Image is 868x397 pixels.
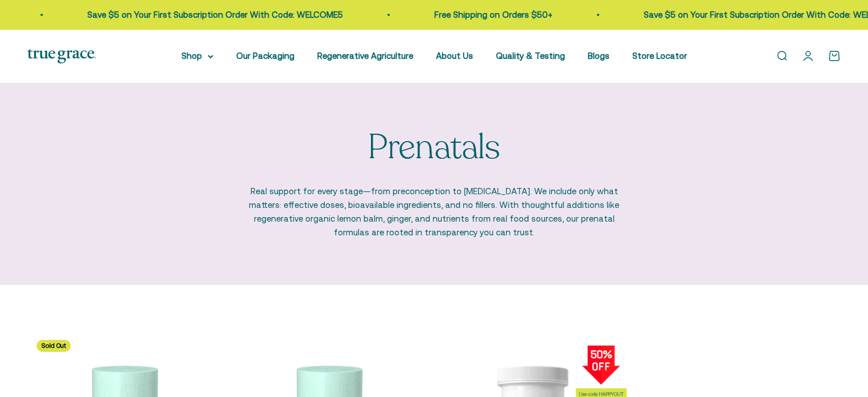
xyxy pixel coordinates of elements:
summary: Shop [181,49,213,63]
a: Our Packaging [236,51,294,61]
a: Regenerative Agriculture [317,51,413,61]
a: Blogs [588,51,609,61]
p: Prenatals [368,129,500,166]
a: Free Shipping on Orders $50+ [434,10,552,19]
a: Quality & Testing [496,51,565,61]
p: Real support for every stage—from preconception to [MEDICAL_DATA]. We include only what matters: ... [249,185,620,239]
p: Save $5 on Your First Subscription Order With Code: WELCOME5 [87,8,343,22]
a: Store Locator [632,51,687,61]
a: About Us [436,51,473,61]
